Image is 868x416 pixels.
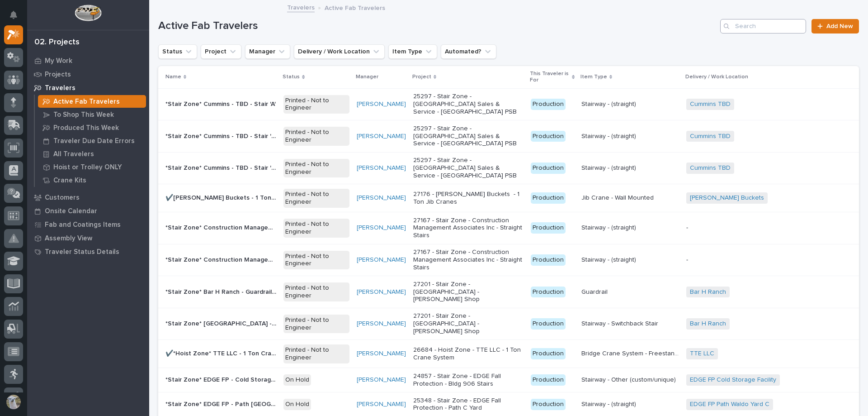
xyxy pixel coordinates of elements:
tr: ✔️[PERSON_NAME] Buckets - 1 Ton Jib Crane✔️[PERSON_NAME] Buckets - 1 Ton Jib Crane Printed - Not ... [158,184,859,212]
p: Assembly View [45,234,92,243]
p: 26684 - Hoist Zone - TTE LLC - 1 Ton Crane System [413,346,523,362]
div: 02. Projects [34,38,80,48]
a: Onsite Calendar [27,204,149,218]
div: Production [531,99,566,110]
p: Jib Crane - Wall Mounted [581,192,656,202]
p: Guardrail [581,287,609,296]
div: Printed - Not to Engineer [283,159,349,178]
a: [PERSON_NAME] [357,164,406,172]
p: All Travelers [53,150,94,158]
p: ✔️*Hoist Zone* TTE LLC - 1 Ton Crane System [165,348,278,358]
p: *Stair Zone* Cummins - TBD - Stair 'B' [165,131,278,140]
p: Customers [45,194,80,202]
p: *Stair Zone* Cummins - TBD - Stair 'C' [165,163,278,172]
a: EDGE FP Cold Storage Facility [690,376,776,384]
p: Stairway - Other (custom/unique) [581,374,678,384]
h1: Active Fab Travelers [158,19,717,33]
a: [PERSON_NAME] Buckets [690,194,764,202]
p: 24857 - Stair Zone - EDGE Fall Protection - Bldg 906 Stairs [413,373,523,388]
tr: *Stair Zone* Construction Management Associates Inc - Straight Stair A*Stair Zone* Construction M... [158,212,859,244]
img: Workspace Logo [75,5,101,21]
p: 27201 - Stair Zone - [GEOGRAPHIC_DATA] - [PERSON_NAME] Shop [413,312,523,335]
div: On Hold [283,399,311,410]
a: To Shop This Week [35,108,149,121]
div: Production [531,287,566,298]
p: Hoist or Trolley ONLY [53,163,122,172]
p: Fab and Coatings Items [45,221,121,229]
p: Active Fab Travelers [325,2,385,12]
a: Active Fab Travelers [35,95,149,108]
p: 25297 - Stair Zone - [GEOGRAPHIC_DATA] Sales & Service - [GEOGRAPHIC_DATA] PSB [413,93,523,115]
p: Stairway - Switchback Stair [581,318,660,328]
a: Projects [27,67,149,81]
div: Production [531,318,566,330]
a: [PERSON_NAME] [357,350,406,358]
p: *Stair Zone* EDGE FP - Cold Storage Facility - Stair & Ship Ladder [165,374,278,384]
a: EDGE FP Path Waldo Yard C [690,401,769,408]
p: - [686,224,844,232]
button: Status [158,44,197,59]
div: Production [531,131,566,142]
div: Printed - Not to Engineer [283,189,349,208]
p: 25297 - Stair Zone - [GEOGRAPHIC_DATA] Sales & Service - [GEOGRAPHIC_DATA] PSB [413,157,523,179]
div: Printed - Not to Engineer [283,219,349,238]
tr: *Stair Zone* Bar H Ranch - Guardrailing*Stair Zone* Bar H Ranch - Guardrailing Printed - Not to E... [158,276,859,308]
div: Production [531,399,566,410]
p: Name [165,72,181,82]
p: 25348 - Stair Zone - EDGE Fall Protection - Path C Yard [413,397,523,412]
div: Production [531,348,566,359]
p: Item Type [580,72,607,82]
p: *Stair Zone* Construction Management Associates Inc - Straight Stair B [165,254,278,264]
tr: *Stair Zone* Cummins - TBD - Stair 'C'*Stair Zone* Cummins - TBD - Stair 'C' Printed - Not to Eng... [158,152,859,184]
p: Project [412,72,431,82]
a: Bar H Ranch [690,288,726,296]
p: My Work [45,57,72,65]
a: Fab and Coatings Items [27,218,149,231]
button: Item Type [388,44,437,59]
p: Stairway - (straight) [581,99,638,108]
a: Cummins TBD [690,133,731,140]
p: Traveler Due Date Errors [53,137,135,145]
tr: *Stair Zone* Cummins - TBD - Stair 'A'*Stair Zone* Cummins - TBD - Stair 'A' Printed - Not to Eng... [158,88,859,120]
a: TTE LLC [690,350,714,358]
tr: ✔️*Hoist Zone* TTE LLC - 1 Ton Crane System✔️*Hoist Zone* TTE LLC - 1 Ton Crane System Printed - ... [158,340,859,368]
div: Printed - Not to Engineer [283,315,349,334]
div: On Hold [283,374,311,386]
a: Bar H Ranch [690,320,726,328]
button: Manager [245,44,290,59]
a: Traveler Status Details [27,245,149,258]
p: ✔️[PERSON_NAME] Buckets - 1 Ton Jib Crane [165,192,278,202]
p: 25297 - Stair Zone - [GEOGRAPHIC_DATA] Sales & Service - [GEOGRAPHIC_DATA] PSB [413,125,523,148]
tr: *Stair Zone* Construction Management Associates Inc - Straight Stair B*Stair Zone* Construction M... [158,244,859,276]
p: Stairway - (straight) [581,222,638,232]
a: Cummins TBD [690,164,731,172]
p: *Stair Zone* EDGE FP - Path Waldo Yard C - Stair #1 [165,399,278,408]
a: Add New [811,19,859,33]
a: Traveler Due Date Errors [35,134,149,147]
a: [PERSON_NAME] [357,288,406,296]
p: Traveler Status Details [45,248,119,256]
p: Stairway - (straight) [581,131,638,140]
tr: *Stair Zone* [GEOGRAPHIC_DATA] - Switchback Stair*Stair Zone* [GEOGRAPHIC_DATA] - Switchback Stai... [158,308,859,340]
p: Onsite Calendar [45,207,97,215]
div: Production [531,192,566,204]
p: Crane Kits [53,177,86,185]
a: My Work [27,54,149,67]
div: Printed - Not to Engineer [283,127,349,146]
a: Hoist or Trolley ONLY [35,161,149,173]
p: Projects [45,71,71,79]
div: Production [531,254,566,266]
input: Search [720,19,806,33]
span: Add New [826,23,853,29]
a: Produced This Week [35,121,149,134]
a: [PERSON_NAME] [357,376,406,384]
tr: *Stair Zone* Cummins - TBD - Stair 'B'*Stair Zone* Cummins - TBD - Stair 'B' Printed - Not to Eng... [158,120,859,153]
a: Cummins TBD [690,100,731,108]
p: *Stair Zone* Construction Management Associates Inc - Straight Stair A [165,222,278,232]
p: Travelers [45,84,75,92]
a: [PERSON_NAME] [357,100,406,108]
p: Delivery / Work Location [685,72,748,82]
a: [PERSON_NAME] [357,133,406,140]
button: Delivery / Work Location [294,44,385,59]
p: *Stair Zone* Bar H Ranch - Guardrailing [165,287,278,296]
